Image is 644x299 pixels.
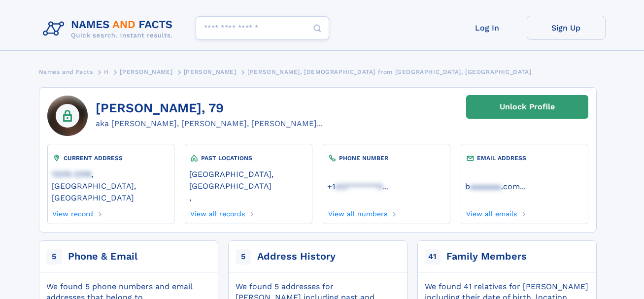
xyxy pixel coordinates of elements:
[327,153,445,163] div: PHONE NUMBER
[52,207,94,218] a: View record
[184,66,237,78] a: [PERSON_NAME]
[236,249,251,265] span: 5
[46,249,62,265] span: 5
[39,66,93,78] a: Names and Facts
[466,95,588,119] a: Unlock Profile
[446,250,527,264] div: Family Members
[52,153,170,163] div: CURRENT ADDRESS
[104,66,109,78] a: H
[184,68,237,75] span: [PERSON_NAME]
[96,118,323,130] div: aka [PERSON_NAME], [PERSON_NAME], [PERSON_NAME]...
[465,182,583,191] a: ...
[189,163,307,207] div: ,
[196,16,329,40] input: search input
[120,66,172,78] a: [PERSON_NAME]
[247,68,531,75] span: [PERSON_NAME], [DEMOGRAPHIC_DATA] from [GEOGRAPHIC_DATA], [GEOGRAPHIC_DATA]
[500,96,555,118] div: Unlock Profile
[305,16,329,40] button: Search Button
[39,16,181,42] img: Logo Names and Facts
[327,207,387,218] a: View all numbers
[465,181,520,191] a: baaaaaaa.com
[465,153,583,163] div: EMAIL ADDRESS
[189,168,307,191] a: [GEOGRAPHIC_DATA], [GEOGRAPHIC_DATA]
[52,168,170,202] a: 13215-2319, [GEOGRAPHIC_DATA], [GEOGRAPHIC_DATA]
[425,249,441,265] span: 41
[470,182,501,191] span: aaaaaaa
[465,207,517,218] a: View all emails
[96,101,323,116] h1: [PERSON_NAME], 79
[189,207,245,218] a: View all records
[120,68,172,75] span: [PERSON_NAME]
[68,250,137,264] div: Phone & Email
[448,16,527,40] a: Log In
[527,16,606,40] a: Sign Up
[104,68,109,75] span: H
[52,169,91,179] span: 13215-2319
[189,153,307,163] div: PAST LOCATIONS
[257,250,336,264] div: Address History
[327,182,445,191] a: ...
